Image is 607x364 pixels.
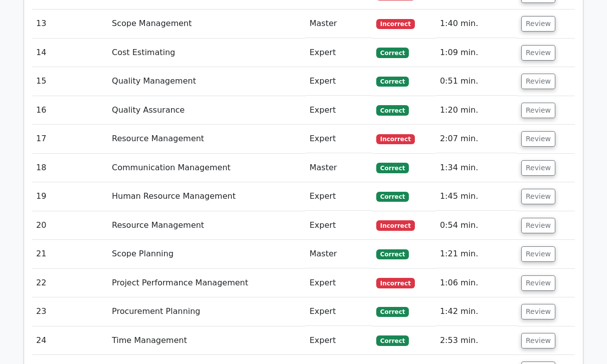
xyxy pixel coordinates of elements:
[32,67,108,96] td: 15
[376,278,415,288] span: Incorrect
[32,269,108,297] td: 22
[376,192,409,202] span: Correct
[436,154,517,182] td: 1:34 min.
[436,297,517,326] td: 1:42 min.
[32,125,108,153] td: 17
[436,125,517,153] td: 2:07 min.
[306,125,372,153] td: Expert
[376,77,409,87] span: Correct
[306,211,372,240] td: Expert
[32,10,108,38] td: 13
[32,326,108,355] td: 24
[521,246,555,262] button: Review
[376,220,415,230] span: Incorrect
[521,131,555,147] button: Review
[306,326,372,355] td: Expert
[376,134,415,144] span: Incorrect
[108,326,306,355] td: Time Management
[108,182,306,211] td: Human Resource Management
[306,10,372,38] td: Master
[436,10,517,38] td: 1:40 min.
[521,218,555,233] button: Review
[32,39,108,67] td: 14
[376,105,409,115] span: Correct
[376,163,409,173] span: Correct
[376,307,409,317] span: Correct
[306,269,372,297] td: Expert
[306,96,372,125] td: Expert
[108,240,306,268] td: Scope Planning
[32,297,108,326] td: 23
[108,67,306,96] td: Quality Management
[376,19,415,29] span: Incorrect
[436,240,517,268] td: 1:21 min.
[306,297,372,326] td: Expert
[108,154,306,182] td: Communication Management
[32,96,108,125] td: 16
[436,39,517,67] td: 1:09 min.
[521,16,555,32] button: Review
[436,326,517,355] td: 2:53 min.
[521,304,555,319] button: Review
[306,154,372,182] td: Master
[436,67,517,96] td: 0:51 min.
[108,39,306,67] td: Cost Estimating
[108,125,306,153] td: Resource Management
[376,48,409,58] span: Correct
[521,45,555,61] button: Review
[521,189,555,204] button: Review
[521,333,555,348] button: Review
[306,182,372,211] td: Expert
[376,335,409,345] span: Correct
[32,154,108,182] td: 18
[436,211,517,240] td: 0:54 min.
[306,240,372,268] td: Master
[108,96,306,125] td: Quality Assurance
[436,96,517,125] td: 1:20 min.
[376,249,409,259] span: Correct
[521,275,555,291] button: Review
[32,211,108,240] td: 20
[32,182,108,211] td: 19
[108,297,306,326] td: Procurement Planning
[32,240,108,268] td: 21
[436,269,517,297] td: 1:06 min.
[521,103,555,118] button: Review
[521,160,555,176] button: Review
[108,269,306,297] td: Project Performance Management
[108,10,306,38] td: Scope Management
[108,211,306,240] td: Resource Management
[436,182,517,211] td: 1:45 min.
[306,67,372,96] td: Expert
[306,39,372,67] td: Expert
[521,74,555,89] button: Review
